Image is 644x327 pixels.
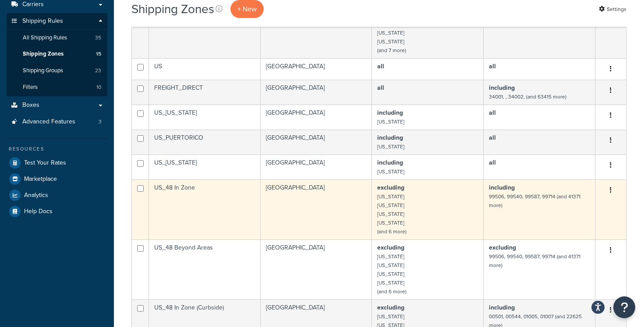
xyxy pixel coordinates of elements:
a: Help Docs [7,204,107,219]
span: Carriers [22,1,44,8]
a: Filters 10 [7,79,107,95]
a: Test Your Rates [7,155,107,171]
small: [US_STATE] [377,210,404,218]
span: Shipping Zones [23,50,64,58]
small: [US_STATE] [377,118,404,126]
span: 10 [96,84,101,91]
span: Shipping Groups [23,67,63,74]
small: 34001, , 34002, (and 63415 more) [489,93,566,101]
span: 23 [95,67,101,74]
b: including [489,83,515,92]
span: + New [237,4,257,14]
li: Shipping Zones [7,46,107,62]
a: Marketplace [7,171,107,187]
small: [US_STATE] [377,29,404,37]
a: Advanced Features 3 [7,114,107,130]
b: including [377,108,403,117]
b: all [489,158,496,167]
td: [GEOGRAPHIC_DATA] [261,179,372,239]
small: [US_STATE] [377,193,404,200]
small: (and 6 more) [377,228,407,236]
span: 15 [96,50,101,58]
b: all [489,62,496,71]
li: All Shipping Rules [7,30,107,46]
b: including [489,183,515,192]
li: Shipping Rules [7,13,107,96]
span: Analytics [24,192,48,199]
td: US_48 In Zone [149,179,261,239]
td: [GEOGRAPHIC_DATA] [261,58,372,80]
small: 99506, 99540, 99587, 99714 (and 41371 more) [489,193,580,209]
b: all [377,83,384,92]
h1: Shipping Zones [131,0,214,18]
td: [GEOGRAPHIC_DATA] [261,155,372,179]
a: All Shipping Rules 35 [7,30,107,46]
b: all [377,62,384,71]
small: [US_STATE] [377,219,404,227]
small: [US_STATE] [377,201,404,209]
small: [US_STATE] [377,38,404,46]
small: (and 6 more) [377,288,407,295]
b: all [489,108,496,117]
span: Filters [23,84,38,91]
b: including [377,133,403,142]
b: excluding [377,183,404,192]
small: [US_STATE] [377,253,404,260]
b: all [489,133,496,142]
b: excluding [489,243,516,252]
small: [US_STATE] [377,168,404,176]
td: FREIGHT_DIRECT [149,80,261,105]
a: Settings [599,3,626,15]
a: Shipping Groups 23 [7,63,107,79]
b: including [377,158,403,167]
a: Shipping Zones 15 [7,46,107,62]
small: 99506, 99540, 99587, 99714 (and 41371 more) [489,253,580,269]
a: Analytics [7,187,107,203]
span: 35 [95,34,101,42]
td: [GEOGRAPHIC_DATA] [261,239,372,299]
b: excluding [377,303,404,312]
li: Filters [7,79,107,95]
span: Help Docs [24,208,53,215]
small: [US_STATE] [377,261,404,269]
td: [GEOGRAPHIC_DATA] [261,80,372,105]
td: US_[US_STATE] [149,105,261,130]
span: Advanced Features [22,118,75,126]
a: Shipping Rules [7,13,107,29]
td: US_[US_STATE] [149,155,261,179]
span: Boxes [22,102,39,109]
td: [GEOGRAPHIC_DATA] [261,105,372,130]
td: US_48 Beyond Areas [149,239,261,299]
small: [US_STATE] [377,313,404,320]
td: US [149,58,261,80]
span: 3 [99,118,102,126]
small: (and 7 more) [377,46,406,54]
span: All Shipping Rules [23,34,67,42]
span: Test Your Rates [24,159,66,167]
a: Boxes [7,97,107,113]
li: Shipping Groups [7,63,107,79]
td: [GEOGRAPHIC_DATA] [261,130,372,155]
small: [US_STATE] [377,279,404,287]
small: [US_STATE] [377,143,404,151]
span: Marketplace [24,176,57,183]
td: US_PUERTORICO [149,130,261,155]
div: Resources [7,145,107,153]
span: Shipping Rules [22,18,63,25]
b: including [489,303,515,312]
small: [US_STATE] [377,270,404,278]
li: Advanced Features [7,114,107,130]
button: Open Resource Center [613,296,635,318]
b: excluding [377,243,404,252]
